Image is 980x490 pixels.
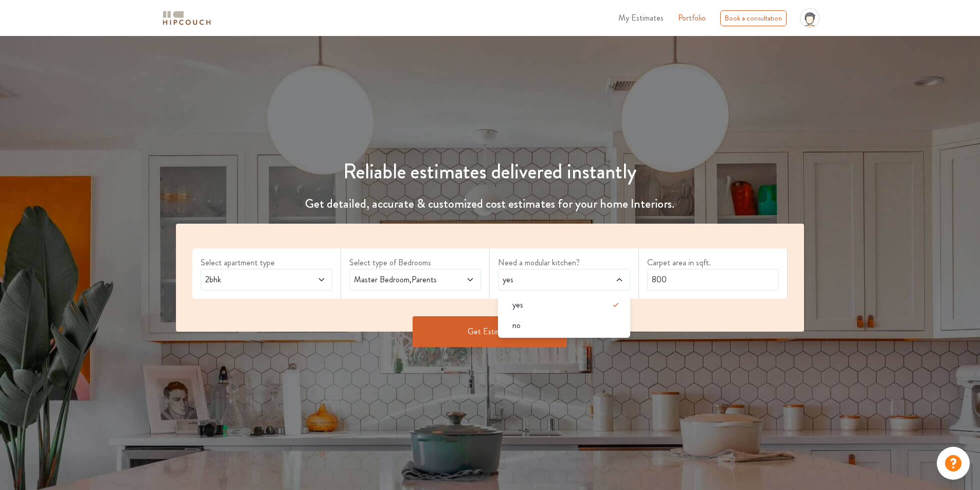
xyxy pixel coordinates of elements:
h4: Get detailed, accurate & customized cost estimates for your home Interiors. [170,196,811,211]
span: logo-horizontal.svg [161,7,212,30]
label: Select apartment type [201,257,332,269]
label: Need a modular kitchen? [498,257,630,269]
span: yes [501,274,593,286]
span: yes [512,299,523,311]
button: Get Estimate [413,316,567,347]
label: Select type of Bedrooms [349,257,481,269]
span: Master Bedroom,Parents [352,274,444,286]
a: Portfolio [678,12,706,24]
span: My Estimates [618,12,664,24]
label: Carpet area in sqft. [647,257,779,269]
img: logo-horizontal.svg [161,9,212,27]
span: 2bhk [203,274,295,286]
div: Book a consultation [720,10,787,26]
span: no [512,319,521,332]
input: Enter area sqft [647,269,779,291]
h1: Reliable estimates delivered instantly [170,159,811,184]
